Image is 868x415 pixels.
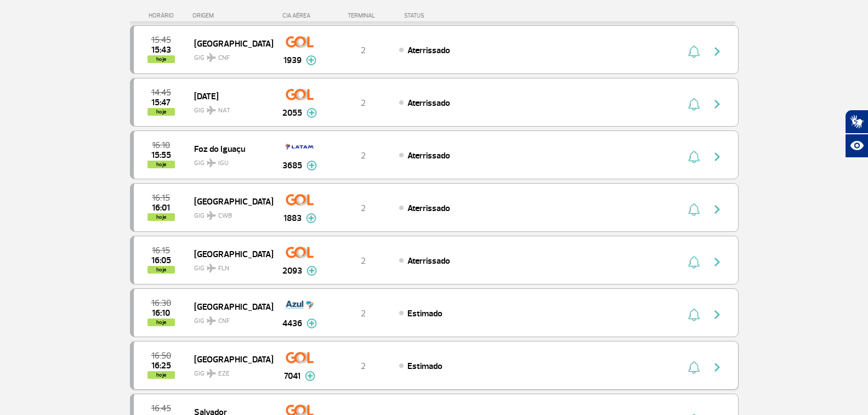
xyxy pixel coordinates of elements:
[711,361,724,374] img: seta-direita-painel-voo.svg
[194,247,264,261] span: [GEOGRAPHIC_DATA]
[307,319,317,328] img: mais-info-painel-voo.svg
[688,255,700,269] img: sino-painel-voo.svg
[282,106,302,120] span: 2055
[207,369,216,378] img: destiny_airplane.svg
[407,361,442,372] span: Estimado
[711,203,724,216] img: seta-direita-painel-voo.svg
[282,317,302,330] span: 4436
[207,106,216,115] img: destiny_airplane.svg
[282,264,302,277] span: 2093
[194,47,264,63] span: GIG
[152,141,170,149] span: 2025-09-29 16:10:00
[151,405,171,412] span: 2025-09-29 16:45:00
[845,110,868,134] button: Abrir tradutor de língua de sinais.
[151,352,171,360] span: 2025-09-29 16:50:00
[327,12,399,19] div: TERMINAL
[194,141,264,156] span: Foz do Iguaçu
[207,211,216,220] img: destiny_airplane.svg
[361,150,366,161] span: 2
[361,361,366,372] span: 2
[151,362,171,369] span: 2025-09-29 16:25:00
[194,100,264,116] span: GIG
[194,205,264,221] span: GIG
[218,106,230,116] span: NAT
[688,361,700,374] img: sino-painel-voo.svg
[305,371,315,381] img: mais-info-painel-voo.svg
[407,308,442,319] span: Estimado
[194,194,264,208] span: [GEOGRAPHIC_DATA]
[147,161,175,168] span: hoje
[194,258,264,274] span: GIG
[711,255,724,269] img: seta-direita-painel-voo.svg
[361,98,366,109] span: 2
[306,213,316,223] img: mais-info-painel-voo.svg
[688,45,700,58] img: sino-painel-voo.svg
[194,152,264,168] span: GIG
[711,45,724,58] img: seta-direita-painel-voo.svg
[688,98,700,111] img: sino-painel-voo.svg
[207,53,216,62] img: destiny_airplane.svg
[361,255,366,266] span: 2
[147,319,175,326] span: hoje
[688,308,700,321] img: sino-painel-voo.svg
[194,310,264,326] span: GIG
[218,158,229,168] span: IGU
[711,308,724,321] img: seta-direita-painel-voo.svg
[284,369,300,383] span: 7041
[151,151,171,159] span: 2025-09-29 15:55:12
[207,158,216,167] img: destiny_airplane.svg
[151,46,171,54] span: 2025-09-29 15:43:45
[133,12,193,19] div: HORÁRIO
[688,203,700,216] img: sino-painel-voo.svg
[218,369,230,379] span: EZE
[151,299,171,307] span: 2025-09-29 16:30:00
[218,211,232,221] span: CWB
[283,54,302,67] span: 1939
[152,194,170,202] span: 2025-09-29 16:15:00
[711,150,724,163] img: seta-direita-painel-voo.svg
[194,363,264,379] span: GIG
[151,36,171,44] span: 2025-09-29 15:45:00
[361,203,366,214] span: 2
[151,99,171,106] span: 2025-09-29 15:47:28
[152,309,170,317] span: 2025-09-29 16:10:00
[361,308,366,319] span: 2
[407,98,450,109] span: Aterrissado
[407,203,450,214] span: Aterrissado
[361,45,366,56] span: 2
[151,89,171,96] span: 2025-09-29 14:45:00
[399,12,488,19] div: STATUS
[147,213,175,221] span: hoje
[192,12,273,19] div: ORIGEM
[207,264,216,272] img: destiny_airplane.svg
[207,316,216,325] img: destiny_airplane.svg
[218,53,230,63] span: CNF
[147,371,175,379] span: hoje
[147,266,175,274] span: hoje
[306,55,316,65] img: mais-info-painel-voo.svg
[407,45,450,56] span: Aterrissado
[307,266,317,276] img: mais-info-painel-voo.svg
[218,316,230,326] span: CNF
[152,204,170,212] span: 2025-09-29 16:01:31
[151,257,171,264] span: 2025-09-29 16:05:00
[407,150,450,161] span: Aterrissado
[194,89,264,103] span: [DATE]
[194,36,264,50] span: [GEOGRAPHIC_DATA]
[307,161,317,170] img: mais-info-painel-voo.svg
[283,212,302,225] span: 1883
[218,264,229,274] span: FLN
[147,108,175,116] span: hoje
[407,255,450,266] span: Aterrissado
[845,110,868,158] div: Plugin de acessibilidade da Hand Talk.
[282,159,302,172] span: 3685
[711,98,724,111] img: seta-direita-painel-voo.svg
[845,134,868,158] button: Abrir recursos assistivos.
[273,12,327,19] div: CIA AÉREA
[688,150,700,163] img: sino-painel-voo.svg
[194,299,264,314] span: [GEOGRAPHIC_DATA]
[307,108,317,118] img: mais-info-painel-voo.svg
[194,352,264,366] span: [GEOGRAPHIC_DATA]
[152,247,170,254] span: 2025-09-29 16:15:00
[147,55,175,63] span: hoje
